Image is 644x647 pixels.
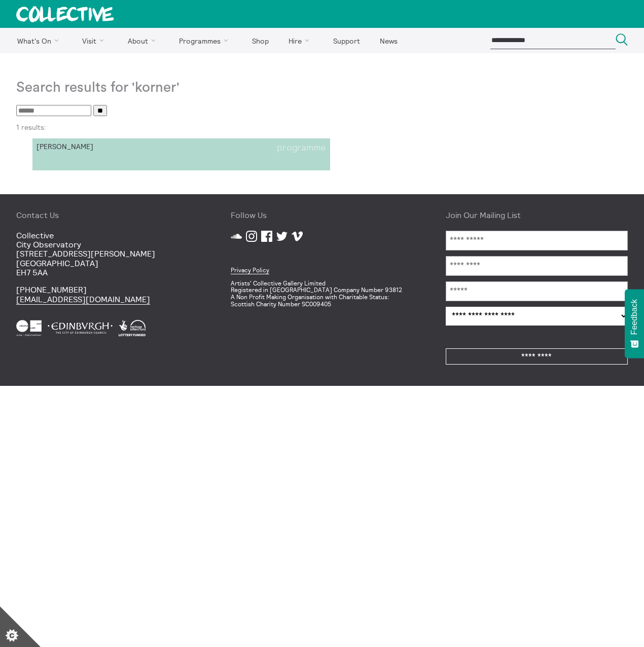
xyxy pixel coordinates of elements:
[371,28,406,53] a: News
[16,123,628,131] p: 1 results:
[119,320,146,336] img: Heritage Lottery Fund
[48,320,113,336] img: City Of Edinburgh Council White
[74,28,117,53] a: Visit
[16,210,198,220] h4: Contact Us
[231,266,269,274] a: Privacy Policy
[16,294,150,305] a: [EMAIL_ADDRESS][DOMAIN_NAME]
[16,79,628,95] h1: Search results for 'korner'
[446,210,628,220] h4: Join Our Mailing List
[170,28,241,53] a: Programmes
[119,28,168,53] a: About
[243,28,277,53] a: Shop
[16,320,42,336] img: Creative Scotland
[37,142,182,153] span: [PERSON_NAME]
[280,28,323,53] a: Hire
[16,231,198,277] p: Collective City Observatory [STREET_ADDRESS][PERSON_NAME] [GEOGRAPHIC_DATA] EH7 5AA
[625,289,644,358] button: Feedback - Show survey
[16,285,198,304] p: [PHONE_NUMBER]
[8,28,71,53] a: What's On
[630,299,639,335] span: Feedback
[231,210,413,220] h4: Follow Us
[231,280,413,308] p: Artists' Collective Gallery Limited Registered in [GEOGRAPHIC_DATA] Company Number 93812 A Non Pr...
[32,138,330,171] a: [PERSON_NAME]programme
[324,28,369,53] a: Support
[277,142,326,153] span: programme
